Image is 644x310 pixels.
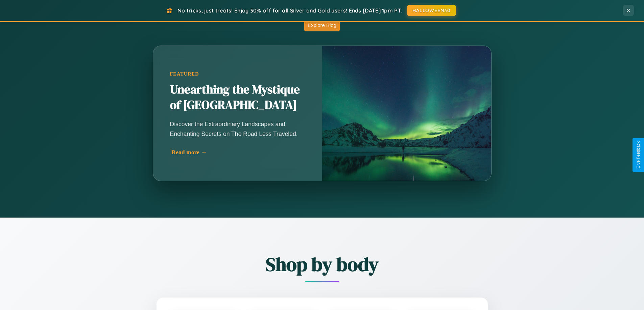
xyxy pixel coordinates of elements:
div: Read more → [172,149,307,156]
h2: Unearthing the Mystique of [GEOGRAPHIC_DATA] [170,82,305,113]
button: Explore Blog [304,19,340,31]
div: Featured [170,71,305,77]
h2: Shop by body [119,251,525,277]
button: HALLOWEEN30 [407,5,456,16]
div: Give Feedback [636,141,641,169]
span: No tricks, just treats! Enjoy 30% off for all Silver and Gold users! Ends [DATE] 1pm PT. [177,7,402,14]
p: Discover the Extraordinary Landscapes and Enchanting Secrets on The Road Less Traveled. [170,119,305,138]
